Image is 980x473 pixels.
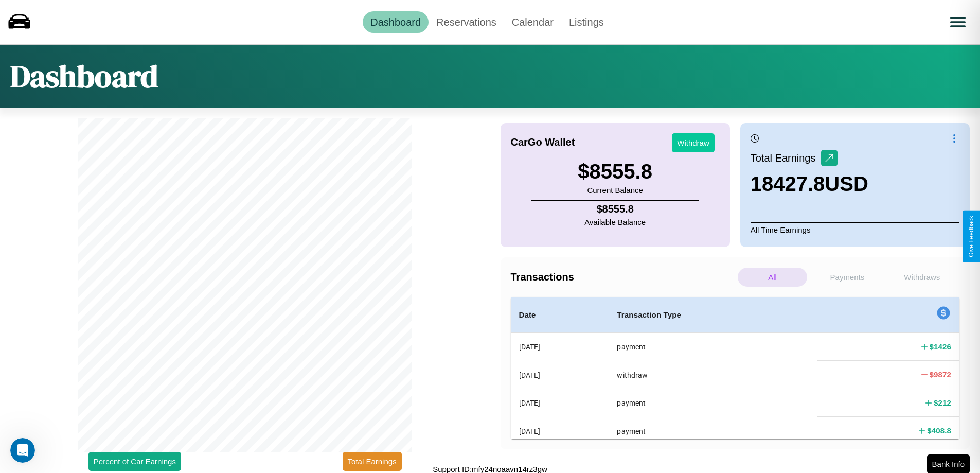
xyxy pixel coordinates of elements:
h3: $ 8555.8 [578,160,652,183]
th: [DATE] [511,333,609,361]
h4: Transactions [511,271,735,283]
th: payment [609,333,817,361]
h4: $ 8555.8 [584,203,646,215]
th: [DATE] [511,361,609,389]
a: Dashboard [363,11,429,33]
iframe: Intercom live chat [10,438,35,463]
div: Give Feedback [968,216,975,257]
h4: $ 408.8 [927,425,951,436]
p: Total Earnings [751,149,821,167]
th: [DATE] [511,417,609,445]
th: payment [609,389,817,417]
p: All Time Earnings [751,222,959,237]
h4: Date [519,309,601,321]
p: Withdraws [887,268,957,287]
p: All [738,268,807,287]
th: withdraw [609,361,817,389]
button: Percent of Car Earnings [88,452,181,471]
h4: $ 212 [934,397,951,408]
th: [DATE] [511,389,609,417]
h1: Dashboard [10,55,158,97]
h4: $ 9872 [930,369,951,380]
a: Listings [561,11,612,33]
p: Payments [812,268,882,287]
h3: 18427.8 USD [751,172,868,196]
a: Calendar [504,11,561,33]
p: Available Balance [584,215,646,229]
p: Current Balance [578,183,652,197]
th: payment [609,417,817,445]
button: Withdraw [672,133,715,152]
button: Open menu [943,8,972,37]
button: Total Earnings [343,452,402,471]
h4: $ 1426 [930,341,951,352]
h4: Transaction Type [617,309,809,321]
h4: CarGo Wallet [511,136,575,148]
a: Reservations [429,11,504,33]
